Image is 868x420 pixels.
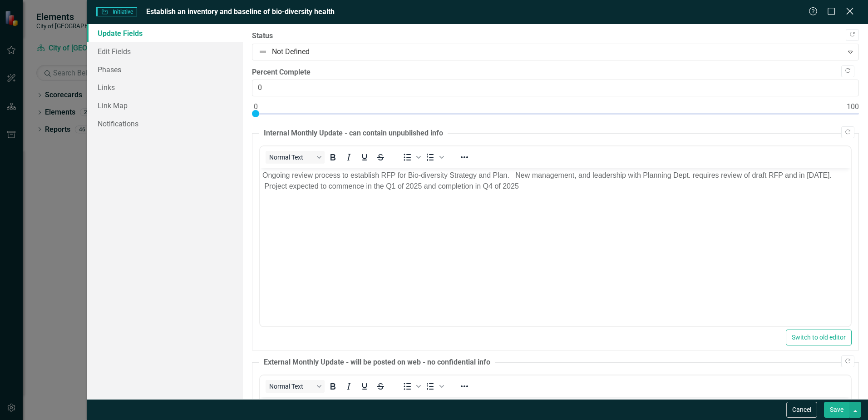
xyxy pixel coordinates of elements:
[252,67,859,78] label: Percent Complete
[269,154,314,161] span: Normal Text
[269,383,314,390] span: Normal Text
[87,42,243,60] a: Edit Fields
[341,151,356,164] button: Italic
[87,24,243,42] a: Update Fields
[252,31,859,41] label: Status
[357,380,372,393] button: Underline
[87,96,243,115] a: Link Map
[457,380,472,393] button: Reveal or hide additional toolbar items
[423,151,445,164] div: Numbered list
[87,60,243,79] a: Phases
[357,151,372,164] button: Underline
[341,380,356,393] button: Italic
[786,402,817,418] button: Cancel
[87,115,243,133] a: Notifications
[146,7,335,16] span: Establish an inventory and baseline of bio-diversity health
[457,151,472,164] button: Reveal or hide additional toolbar items
[325,380,340,393] button: Bold
[96,7,137,16] span: Initiative
[87,78,243,96] a: Links
[373,380,388,393] button: Strikethrough
[266,151,325,164] button: Block Normal Text
[423,380,445,393] div: Numbered list
[325,151,340,164] button: Bold
[260,168,851,326] iframe: Rich Text Area
[786,330,852,345] button: Switch to old editor
[824,402,849,418] button: Save
[259,128,448,139] legend: Internal Monthly Update - can contain unpublished info
[259,357,495,368] legend: External Monthly Update - will be posted on web - no confidential info
[399,380,422,393] div: Bullet list
[399,151,422,164] div: Bullet list
[266,380,325,393] button: Block Normal Text
[373,151,388,164] button: Strikethrough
